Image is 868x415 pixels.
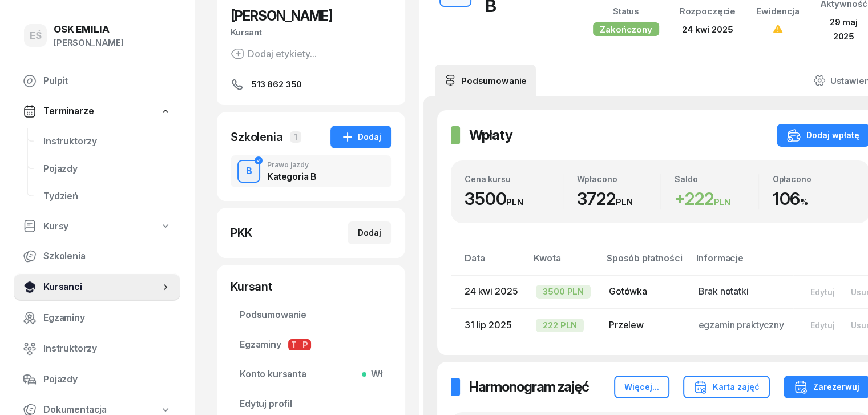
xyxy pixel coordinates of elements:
[231,225,252,241] div: PKK
[802,283,843,301] button: Edytuj
[810,287,835,297] div: Edytuj
[682,24,733,35] span: 24 kwi 2025
[465,319,511,331] span: 31 lip 2025
[290,131,301,143] span: 1
[43,162,171,176] span: Pojazdy
[231,25,391,40] div: Kursant
[43,341,171,356] span: Instruktorzy
[251,78,302,91] span: 513 862 350
[14,304,180,332] a: Egzaminy
[43,74,171,88] span: Pulpit
[366,367,382,382] span: Wł
[14,243,180,270] a: Szkolenia
[14,67,180,95] a: Pulpit
[465,174,563,184] div: Cena kursu
[536,319,584,332] div: 222 PLN
[14,335,180,362] a: Instruktorzy
[773,188,857,209] div: 106
[536,285,591,299] div: 3500 PLN
[231,78,391,91] a: 513 862 350
[675,174,758,184] div: Saldo
[43,134,171,149] span: Instruktorzy
[240,397,382,412] span: Edytuj profil
[237,160,260,183] button: B
[451,251,527,275] th: Data
[14,366,180,393] a: Pojazdy
[683,376,770,398] button: Karta zajęć
[624,380,659,394] div: Więcej...
[756,4,800,19] div: Ewidencja
[680,4,736,19] div: Rozpoczęcie
[14,213,180,240] a: Kursy
[231,301,391,329] a: Podsumowanie
[300,339,311,350] span: P
[465,285,518,297] span: 24 kwi 2025
[54,25,124,34] div: OSK EMILIA
[800,196,808,207] small: %
[593,4,659,19] div: Status
[506,196,523,207] small: PLN
[341,130,381,144] div: Dodaj
[34,128,180,155] a: Instruktorzy
[34,155,180,183] a: Pojazdy
[465,188,563,209] div: 3500
[469,126,512,144] h2: Wpłaty
[240,367,382,382] span: Konto kursanta
[267,162,317,168] div: Prawo jazdy
[675,188,685,209] span: +
[600,251,689,275] th: Sposób płatności
[43,249,171,264] span: Szkolenia
[609,284,680,299] div: Gotówka
[773,174,857,184] div: Opłacono
[43,311,171,325] span: Egzaminy
[240,308,382,323] span: Podsumowanie
[30,31,42,41] span: EŚ
[267,172,317,181] div: Kategoria B
[231,331,391,358] a: EgzaminyTP
[593,22,659,36] div: Zakończony
[231,155,391,187] button: BPrawo jazdyKategoria B
[577,188,661,209] div: 3722
[577,174,661,184] div: Wpłacono
[794,380,859,394] div: Zarezerwuj
[54,35,124,50] div: [PERSON_NAME]
[34,183,180,210] a: Tydzień
[348,221,391,244] button: Dodaj
[241,162,257,181] div: B
[802,316,843,335] button: Edytuj
[698,319,784,331] span: egzamin praktyczny
[43,219,68,234] span: Kursy
[527,251,600,275] th: Kwota
[698,285,748,297] span: Brak notatki
[787,128,859,142] div: Dodaj wpłatę
[330,126,391,148] button: Dodaj
[43,280,160,295] span: Kursanci
[713,196,730,207] small: PLN
[231,279,391,295] div: Kursant
[43,189,171,204] span: Tydzień
[288,339,300,350] span: T
[616,196,633,207] small: PLN
[43,372,171,387] span: Pojazdy
[675,188,758,209] div: 222
[693,380,760,394] div: Karta zajęć
[43,104,94,119] span: Terminarze
[469,378,589,396] h2: Harmonogram zajęć
[810,320,835,330] div: Edytuj
[240,337,382,352] span: Egzaminy
[358,226,381,240] div: Dodaj
[231,47,317,61] button: Dodaj etykiety...
[614,376,669,398] button: Więcej...
[609,318,680,333] div: Przelew
[14,273,180,301] a: Kursanci
[231,361,391,388] a: Konto kursantaWł
[231,129,283,145] div: Szkolenia
[14,98,180,124] a: Terminarze
[689,251,793,275] th: Informacje
[231,7,332,24] span: [PERSON_NAME]
[435,65,536,96] a: Podsumowanie
[819,15,867,44] div: 29 maj 2025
